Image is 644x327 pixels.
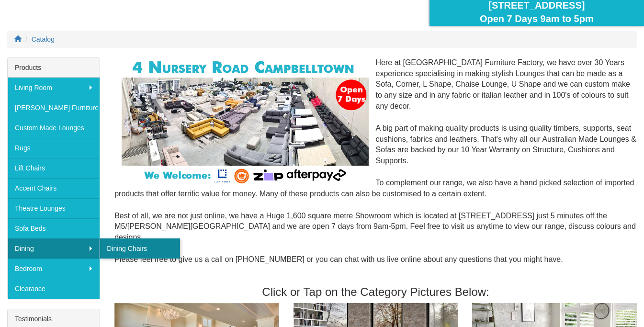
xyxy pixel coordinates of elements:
img: Corner Modular Lounges [122,57,368,186]
a: Custom Made Lounges [8,118,100,138]
a: Lift Chairs [8,158,100,178]
a: [PERSON_NAME] Furniture [8,98,100,118]
a: Accent Chairs [8,178,100,198]
a: Dining Chairs [100,238,180,259]
a: Sofa Beds [8,218,100,238]
a: Living Room [8,78,100,98]
a: Catalog [32,35,55,43]
a: Bedroom [8,259,100,279]
a: Theatre Lounges [8,198,100,218]
h3: Click or Tap on the Category Pictures Below: [114,286,637,298]
div: Here at [GEOGRAPHIC_DATA] Furniture Factory, we have over 30 Years experience specialising in mak... [114,57,637,276]
a: Dining [8,238,100,259]
a: Rugs [8,138,100,158]
div: Products [8,58,100,78]
a: Clearance [8,279,100,299]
